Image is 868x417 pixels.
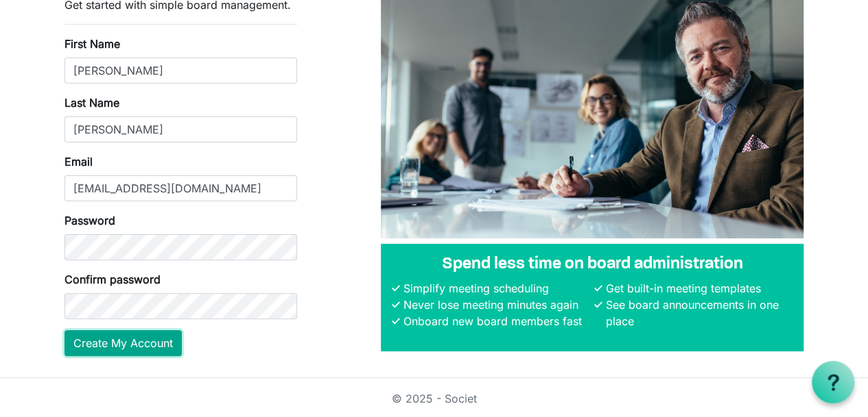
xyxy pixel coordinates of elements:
h4: Spend less time on board administration [392,255,793,275]
button: Create My Account [64,330,182,356]
li: Never lose meeting minutes again [400,296,591,313]
label: Password [64,212,115,229]
li: Onboard new board members fast [400,313,591,329]
a: © 2025 - Societ [392,392,477,405]
label: Last Name [64,94,119,111]
label: First Name [64,36,120,52]
li: Simplify meeting scheduling [400,280,591,296]
label: Email [64,153,93,170]
li: Get built-in meeting templates [602,280,793,296]
li: See board announcements in one place [602,296,793,329]
label: Confirm password [64,271,161,288]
